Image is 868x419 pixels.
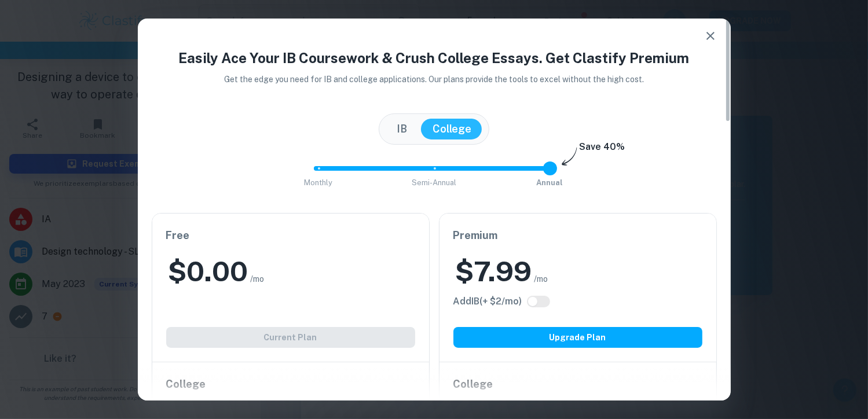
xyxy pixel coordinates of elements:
h6: Premium [453,227,702,244]
button: College [421,119,483,139]
span: Semi-Annual [412,178,456,187]
img: subscription-arrow.svg [562,147,577,167]
h2: $ 0.00 [169,253,248,290]
span: /mo [251,273,265,285]
span: Monthly [304,178,332,187]
h6: Save 40% [580,140,625,160]
span: /mo [534,273,548,285]
h2: $ 7.99 [456,253,532,290]
h4: Easily Ace Your IB Coursework & Crush College Essays. Get Clastify Premium [152,47,717,68]
span: Annual [537,178,563,187]
button: Upgrade Plan [453,327,702,348]
p: Get the edge you need for IB and college applications. Our plans provide the tools to excel witho... [208,73,660,86]
button: IB [385,119,419,139]
h6: Free [166,227,415,244]
h6: Click to see all the additional IB features. [453,295,522,308]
